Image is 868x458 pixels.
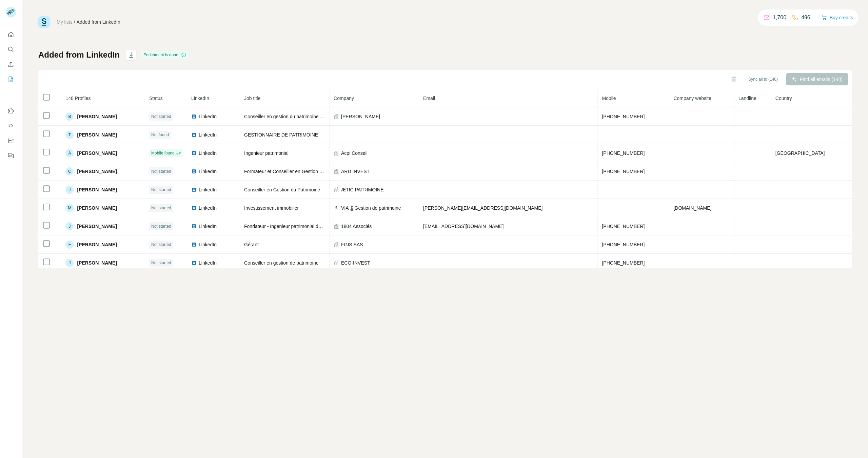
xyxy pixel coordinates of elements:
[334,205,339,211] img: company-logo
[151,187,171,193] span: Not started
[77,131,117,138] span: [PERSON_NAME]
[151,168,171,174] span: Not started
[65,96,91,101] span: 148 Profiles
[5,28,16,41] button: Quick start
[191,96,209,101] span: LinkedIn
[244,224,359,229] span: Fondateur - Ingenieur patrimonial du Chef d’Entreprise
[191,260,197,266] img: LinkedIn logo
[738,96,756,101] span: Landline
[5,105,16,117] button: Use Surfe on LinkedIn
[423,205,542,211] span: [PERSON_NAME][EMAIL_ADDRESS][DOMAIN_NAME]
[341,168,370,175] span: ARD INVEST
[822,13,853,22] button: Buy credits
[65,167,74,175] div: C
[65,112,74,121] div: B
[151,242,171,248] span: Not started
[744,74,783,84] button: Sync all to (148)
[602,242,645,247] span: [PHONE_NUMBER]
[191,205,197,211] img: LinkedIn logo
[602,150,645,156] span: [PHONE_NUMBER]
[423,96,435,101] span: Email
[191,132,197,138] img: LinkedIn logo
[602,224,645,229] span: [PHONE_NUMBER]
[151,113,171,120] span: Not started
[199,186,217,193] span: LinkedIn
[244,242,259,247] span: Gérant
[244,169,376,174] span: Formateur et Conseiller en Gestion de Patrimoine Indépendant
[199,241,217,248] span: LinkedIn
[5,134,16,147] button: Dashboard
[77,205,117,211] span: [PERSON_NAME]
[775,96,792,101] span: Country
[341,113,380,120] span: [PERSON_NAME]
[244,205,299,211] span: Investissement immobilier
[5,43,16,56] button: Search
[199,223,217,230] span: LinkedIn
[77,186,117,193] span: [PERSON_NAME]
[191,114,197,119] img: LinkedIn logo
[191,150,197,156] img: LinkedIn logo
[65,241,74,249] div: F
[244,114,406,119] span: Conseiller en gestion du patrimoine pour les particuliers et les professionnels
[341,150,368,157] span: Acpi Conseil
[244,150,289,156] span: Ingenieur patrimonial
[602,114,645,119] span: [PHONE_NUMBER]
[77,150,117,157] span: [PERSON_NAME]
[77,241,117,248] span: [PERSON_NAME]
[191,224,197,229] img: LinkedIn logo
[77,259,117,266] span: [PERSON_NAME]
[141,51,189,59] div: Enrichment is done
[244,96,260,101] span: Job title
[57,19,73,25] a: My lists
[199,150,217,157] span: LinkedIn
[244,187,320,192] span: Conseiller en Gestion du Patrimoine
[38,49,120,60] h1: Added from LinkedIn
[151,150,175,156] span: Mobile found
[199,113,217,120] span: LinkedIn
[151,205,171,211] span: Not started
[334,96,354,101] span: Company
[5,149,16,162] button: Feedback
[77,223,117,230] span: [PERSON_NAME]
[341,259,370,266] span: ECO-INVEST
[341,186,383,193] span: ÆTIC PATRIMOINE
[341,205,401,211] span: VIA♟️Gestion de patrimoine
[773,14,786,22] p: 1,700
[602,169,645,174] span: [PHONE_NUMBER]
[151,260,171,266] span: Not started
[151,223,171,229] span: Not started
[748,76,778,82] span: Sync all to (148)
[341,241,363,248] span: FGIS SAS
[5,73,16,85] button: My lists
[341,223,372,230] span: 1804 Associés
[77,19,120,25] div: Added from LinkedIn
[602,260,645,266] span: [PHONE_NUMBER]
[423,224,504,229] span: [EMAIL_ADDRESS][DOMAIN_NAME]
[65,222,74,230] div: J
[149,96,163,101] span: Status
[74,19,75,25] li: /
[191,187,197,192] img: LinkedIn logo
[801,14,810,22] p: 496
[199,168,217,175] span: LinkedIn
[673,205,711,211] span: [DOMAIN_NAME]
[244,132,318,138] span: GESTIONNAIRE DE PATRIMOINE
[199,259,217,266] span: LinkedIn
[191,169,197,174] img: LinkedIn logo
[65,186,74,194] div: J
[5,58,16,70] button: Enrich CSV
[775,150,825,156] span: [GEOGRAPHIC_DATA]
[199,205,217,211] span: LinkedIn
[244,260,318,266] span: Conseiller en gestion de patrimoine
[151,132,169,138] span: Not found
[38,16,50,28] img: Surfe Logo
[673,96,711,101] span: Company website
[65,149,74,157] div: A
[77,168,117,175] span: [PERSON_NAME]
[77,113,117,120] span: [PERSON_NAME]
[199,131,217,138] span: LinkedIn
[65,204,74,212] div: M
[65,131,74,139] div: T
[5,120,16,132] button: Use Surfe API
[191,242,197,247] img: LinkedIn logo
